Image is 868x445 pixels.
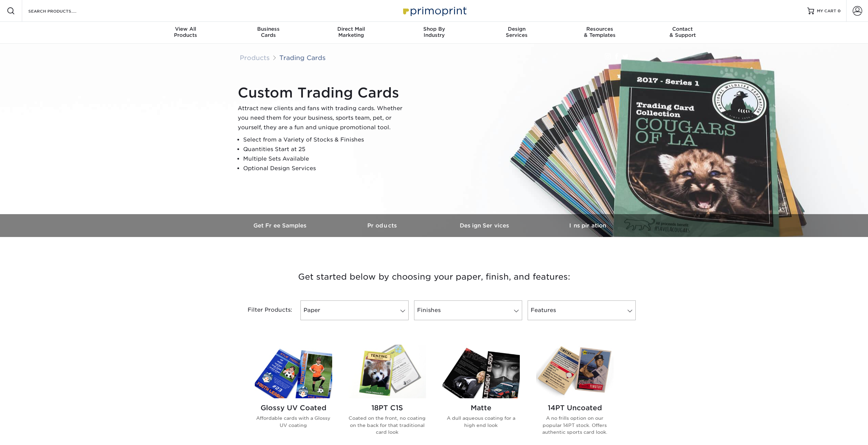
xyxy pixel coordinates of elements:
img: 18PT C1S Trading Cards [349,345,426,398]
p: Coated on the front, no coating on the back for that traditional card look [349,415,426,435]
div: Filter Products: [230,300,298,320]
a: View AllProducts [144,22,227,44]
a: Design Services [434,214,536,237]
h2: 18PT C1S [349,404,426,412]
a: Trading Cards [279,54,326,61]
span: Contact [641,26,724,32]
span: Design [475,26,558,32]
h3: Get Free Samples [230,222,332,229]
div: Industry [393,26,475,38]
a: Shop ByIndustry [393,22,475,44]
a: Resources& Templates [558,22,641,44]
a: BusinessCards [227,22,310,44]
h2: Glossy UV Coated [255,404,332,412]
div: Services [475,26,558,38]
a: Finishes [414,300,522,320]
li: Quantities Start at 25 [243,145,408,154]
input: SEARCH PRODUCTS..... [28,7,94,15]
span: Resources [558,26,641,32]
span: Shop By [393,26,475,32]
h2: 14PT Uncoated [536,404,614,412]
img: Matte Trading Cards [442,345,520,398]
p: Affordable cards with a Glossy UV coating [255,415,332,429]
div: Marketing [310,26,393,38]
li: Select from a Variety of Stocks & Finishes [243,135,408,145]
span: MY CART [817,8,836,14]
a: Products [240,54,270,61]
a: Direct MailMarketing [310,22,393,44]
img: Glossy UV Coated Trading Cards [255,345,332,398]
li: Multiple Sets Available [243,154,408,164]
div: & Templates [558,26,641,38]
div: & Support [641,26,724,38]
p: Attract new clients and fans with trading cards. Whether you need them for your business, sports ... [238,104,408,132]
h1: Custom Trading Cards [238,85,408,101]
p: A dull aqueous coating for a high end look [442,415,520,429]
img: Primoprint [400,3,468,18]
h3: Products [332,222,434,229]
div: Cards [227,26,310,38]
span: Business [227,26,310,32]
a: Products [332,214,434,237]
span: View All [144,26,227,32]
a: Features [528,300,636,320]
h3: Inspiration [536,222,639,229]
p: A no frills option on our popular 14PT stock. Offers authentic sports card look. [536,415,614,435]
a: Inspiration [536,214,639,237]
span: Direct Mail [310,26,393,32]
h3: Get started below by choosing your paper, finish, and features: [235,262,634,292]
li: Optional Design Services [243,164,408,173]
a: Paper [300,300,409,320]
span: 0 [838,9,841,13]
h3: Design Services [434,222,536,229]
a: Get Free Samples [230,214,332,237]
img: 14PT Uncoated Trading Cards [536,345,614,398]
div: Products [144,26,227,38]
a: Contact& Support [641,22,724,44]
h2: Matte [442,404,520,412]
a: DesignServices [475,22,558,44]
